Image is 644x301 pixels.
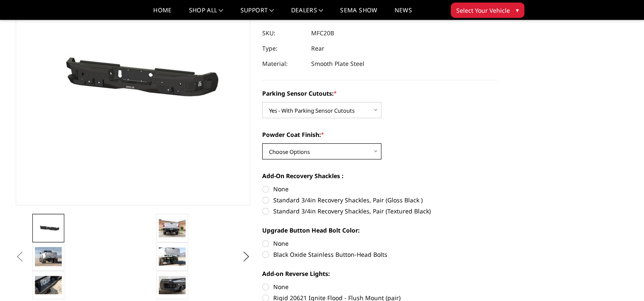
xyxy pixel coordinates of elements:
dd: Smooth Plate Steel [311,56,364,71]
img: 2020-2025 Chevrolet / GMC 2500-3500 - Freedom Series - Rear Bumper [35,222,62,235]
label: Upgrade Button Head Bolt Color: [262,226,497,235]
button: Select Your Vehicle [451,3,524,18]
a: News [394,7,412,20]
dt: Type: [262,41,305,56]
dt: Material: [262,56,305,71]
label: Add-on Reverse Lights: [262,269,497,278]
label: Black Oxide Stainless Button-Head Bolts [262,250,497,259]
img: 2020-2025 Chevrolet / GMC 2500-3500 - Freedom Series - Rear Bumper [35,247,62,266]
label: None [262,239,497,248]
img: 2020-2025 Chevrolet / GMC 2500-3500 - Freedom Series - Rear Bumper [35,276,62,294]
label: None [262,282,497,291]
a: SEMA Show [340,7,377,20]
img: 2020-2025 Chevrolet / GMC 2500-3500 - Freedom Series - Rear Bumper [159,219,186,237]
a: Support [240,7,274,20]
label: Standard 3/4in Recovery Shackles, Pair (Gloss Black ) [262,196,497,204]
label: Standard 3/4in Recovery Shackles, Pair (Textured Black) [262,207,497,216]
span: Select Your Vehicle [456,6,510,15]
dt: SKU: [262,26,305,41]
img: 2020-2025 Chevrolet / GMC 2500-3500 - Freedom Series - Rear Bumper [159,247,186,265]
img: 2020-2025 Chevrolet / GMC 2500-3500 - Freedom Series - Rear Bumper [159,276,186,294]
label: Add-On Recovery Shackles : [262,171,497,180]
a: Dealers [291,7,323,20]
button: Previous [14,250,26,263]
label: Parking Sensor Cutouts: [262,89,497,98]
a: shop all [189,7,223,20]
button: Next [240,250,252,263]
span: ▾ [516,6,519,14]
label: None [262,185,497,193]
a: Home [153,7,172,20]
dd: MFC20B [311,26,334,41]
label: Powder Coat Finish: [262,130,497,139]
dd: Rear [311,41,324,56]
